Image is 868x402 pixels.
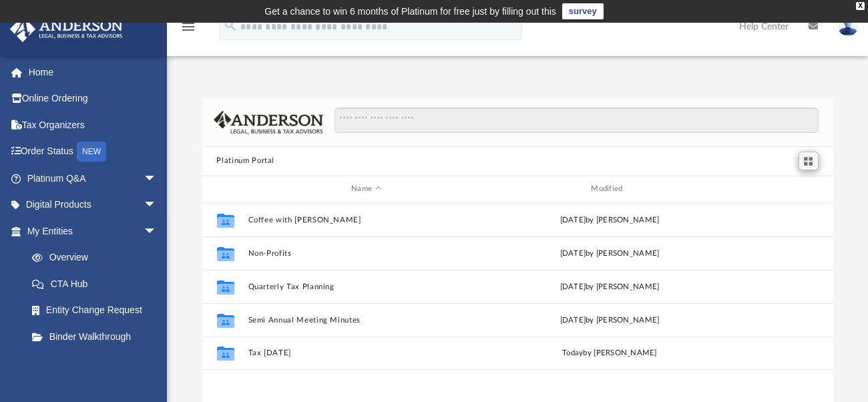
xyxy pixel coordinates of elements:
a: Home [9,59,177,85]
div: Modified [490,183,728,195]
div: id [208,183,241,195]
i: menu [180,19,196,35]
div: Name [247,183,485,195]
a: Digital Productsarrow_drop_down [9,192,177,218]
span: arrow_drop_down [144,218,170,245]
div: Get a chance to win 6 months of Platinum for free just by filling out this [264,3,556,19]
a: Online Ordering [9,85,177,112]
a: Tax Organizers [9,112,177,138]
a: Order StatusNEW [9,138,177,166]
i: search [223,18,238,33]
a: menu [180,25,196,35]
button: Non-Profits [248,248,485,257]
div: [DATE] by [PERSON_NAME] [491,280,728,292]
span: today [562,349,583,357]
button: Tax [DATE] [248,349,485,357]
span: arrow_drop_down [144,192,170,219]
input: Search files and folders [335,108,818,133]
button: Coffee with [PERSON_NAME] [248,215,485,224]
a: Binder Walkthrough [19,323,177,350]
a: Platinum Q&Aarrow_drop_down [9,165,177,192]
img: Anderson Advisors Platinum Portal [6,16,127,42]
img: User Pic [838,17,858,36]
a: survey [562,3,604,19]
a: My Entitiesarrow_drop_down [9,218,177,244]
div: by [PERSON_NAME] [491,347,728,359]
button: Platinum Portal [216,155,274,167]
div: [DATE] by [PERSON_NAME] [491,314,728,326]
a: CTA Hub [19,270,177,297]
div: id [734,183,827,195]
div: [DATE] by [PERSON_NAME] [491,247,728,259]
button: Switch to Grid View [799,152,819,170]
div: close [856,2,865,10]
a: Entity Change Request [19,297,177,324]
a: My Blueprint [19,350,170,377]
span: arrow_drop_down [144,165,170,192]
a: Overview [19,244,177,271]
button: Semi Annual Meeting Minutes [248,315,485,324]
div: NEW [77,142,106,162]
div: [DATE] by [PERSON_NAME] [491,214,728,226]
button: Quarterly Tax Planning [248,282,485,290]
